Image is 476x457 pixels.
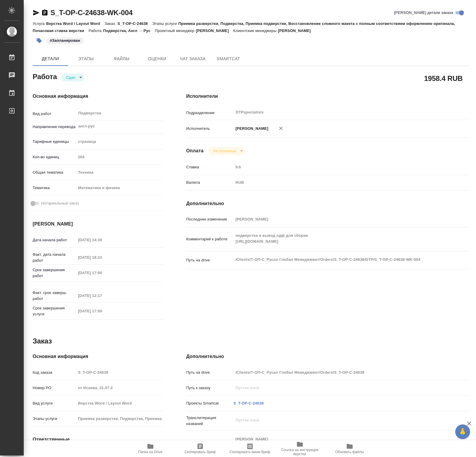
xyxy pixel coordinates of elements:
p: Вид услуги [33,400,76,406]
p: Дата начала работ [33,237,76,243]
input: Пустое поле [76,307,128,315]
span: Обновить файлы [335,450,364,454]
p: Код заказа [33,370,76,375]
p: Тарифные единицы [33,139,76,145]
span: Ссылка на инструкции верстки [278,448,321,456]
p: Номер РО [33,385,76,391]
input: Пустое поле [76,384,163,392]
p: Исполнитель [186,126,233,132]
div: Математика и физика [76,183,163,193]
p: Работа [89,28,103,33]
span: Этапы [72,55,100,63]
input: Пустое поле [233,384,446,392]
p: Проекты Smartcat [186,400,233,406]
input: Пустое поле [233,215,446,223]
p: Этапы услуги [33,416,76,422]
button: Сдан [64,75,77,80]
span: Оценки [143,55,171,63]
button: Обновить файлы [325,440,375,457]
input: Пустое поле [76,368,163,377]
button: Удалить исполнителя [274,122,287,135]
p: Заказ: [105,21,117,26]
p: Направление перевода [33,124,76,130]
span: Детали [36,55,65,63]
p: Общая тематика [33,170,76,175]
h4: [PERSON_NAME] [33,220,163,228]
h4: Ответственные [33,436,163,443]
span: Скопировать бриф [184,450,216,454]
div: RUB [233,178,446,188]
button: Скопировать мини-бриф [225,440,275,457]
input: Пустое поле [76,414,163,423]
p: Клиентские менеджеры [233,28,278,33]
h2: 1958.4 RUB [424,73,463,83]
button: Ссылка на инструкции верстки [275,440,325,457]
p: Срок завершения работ [33,267,76,279]
input: Пустое поле [76,153,163,161]
h4: Исполнители [186,93,469,100]
input: Пустое поле [76,291,128,300]
span: SmartCat [214,55,243,63]
h4: Основная информация [33,93,163,100]
input: Пустое поле [76,269,128,277]
p: Путь к заказу [186,385,233,391]
p: Факт. дата начала работ [33,252,76,263]
div: Техника [76,167,163,178]
button: Папка на Drive [125,440,175,457]
p: Тематика [33,185,76,191]
a: S_T-OP-C-24638-WK-004 [50,9,133,17]
p: [PERSON_NAME] [278,28,315,33]
div: Сдан [61,73,84,82]
p: Этапы услуги [152,21,178,26]
input: Пустое поле [76,399,163,408]
span: 🙏 [458,426,468,438]
p: Последнее изменение [186,216,233,222]
input: Пустое поле [233,368,446,377]
p: Факт. срок заверш. работ [33,290,76,302]
input: Пустое поле [76,253,128,262]
div: страница [76,137,163,147]
p: Транслитерация названий [186,415,233,427]
p: Путь на drive [186,257,233,263]
p: Кол-во единиц [33,154,76,160]
span: [PERSON_NAME] детали заказа [394,10,453,16]
span: Файлы [107,55,136,63]
p: Подверстка, Англ → Рус [103,28,155,33]
h2: Заказ [33,336,52,346]
span: Чат заказа [179,55,207,63]
p: Ставка [186,164,233,170]
button: 🙏 [455,424,470,439]
p: Услуга [33,21,46,26]
p: Комментарий к работе [186,236,233,242]
button: Не оплачена [211,148,238,154]
span: Запланирован [46,38,84,43]
textarea: подверстка и вывод пдф для сборки [URL][DOMAIN_NAME] [233,231,446,247]
p: [PERSON_NAME] [233,126,268,132]
p: [PERSON_NAME] [196,28,233,33]
input: Пустое поле [76,236,128,244]
h4: Оплата [186,147,204,154]
textarea: [PERSON_NAME] [233,434,446,450]
p: Комментарий к заказу [186,440,233,446]
a: S_T-OP-C-24638 [233,401,264,405]
button: Скопировать ссылку [41,9,48,16]
p: Валюта [186,180,233,186]
button: Скопировать бриф [175,440,225,457]
button: Добавить тэг [33,34,46,47]
p: Вид работ [33,111,76,117]
p: Проектный менеджер [155,28,196,33]
h4: Дополнительно [186,353,469,360]
p: S_T-OP-C-24638 [117,21,152,26]
h4: Основная информация [33,353,163,360]
input: Пустое поле [233,163,446,171]
p: Верстка Word / Layout Word [46,21,104,26]
div: Сдан [208,147,245,155]
p: Путь на drive [186,370,233,375]
span: Папка на Drive [138,450,163,454]
span: Скопировать мини-бриф [230,450,270,454]
span: Нотариальный заказ [41,200,79,206]
p: #Запланирован [50,38,80,44]
button: Скопировать ссылку для ЯМессенджера [33,9,40,16]
p: Срок завершения услуги [33,305,76,317]
p: Приемка разверстки, Подверстка, Приемка подверстки, Восстановление сложного макета с полным соотв... [33,21,455,33]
